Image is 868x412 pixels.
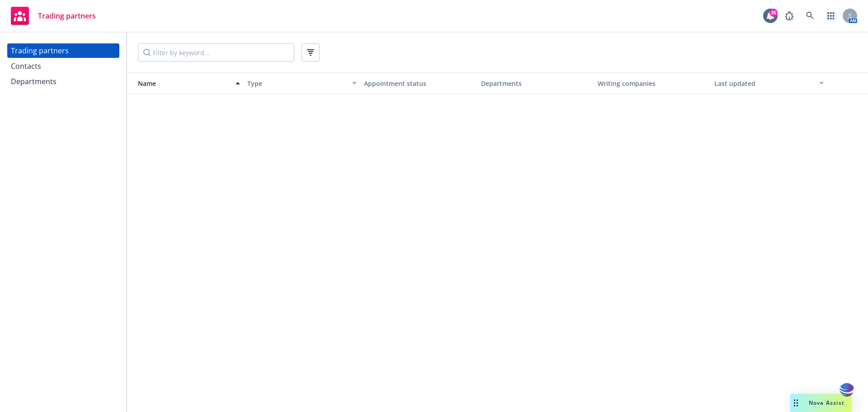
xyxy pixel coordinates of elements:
div: Departments [11,74,57,89]
div: Drag to move [790,394,802,412]
div: Trading partners [11,43,69,58]
div: Last updated [714,79,814,88]
div: Departments [481,79,590,88]
div: Writing companies [598,79,707,88]
button: Writing companies [594,72,711,94]
span: Nova Assist [809,399,844,407]
input: Filter by keyword... [138,43,294,62]
div: Appointment status [364,79,473,88]
a: Search [801,7,819,25]
div: Type [247,79,347,88]
button: Type [244,72,360,94]
div: Name [131,79,230,88]
button: Name [127,72,244,94]
button: Departments [477,72,594,94]
div: Contacts [11,59,41,73]
div: 35 [769,6,778,14]
button: Last updated [711,72,827,94]
button: Appointment status [360,72,477,94]
button: Nova Assist [790,394,852,412]
span: Trading partners [38,12,96,19]
a: Switch app [822,7,840,25]
a: Departments [7,74,119,89]
img: svg+xml;base64,PHN2ZyB3aWR0aD0iMzQiIGhlaWdodD0iMzQiIHZpZXdCb3g9IjAgMCAzNCAzNCIgZmlsbD0ibm9uZSIgeG... [839,382,854,398]
a: Trading partners [7,3,99,28]
a: Contacts [7,59,119,73]
a: Report a Bug [780,7,798,25]
a: Trading partners [7,43,119,58]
